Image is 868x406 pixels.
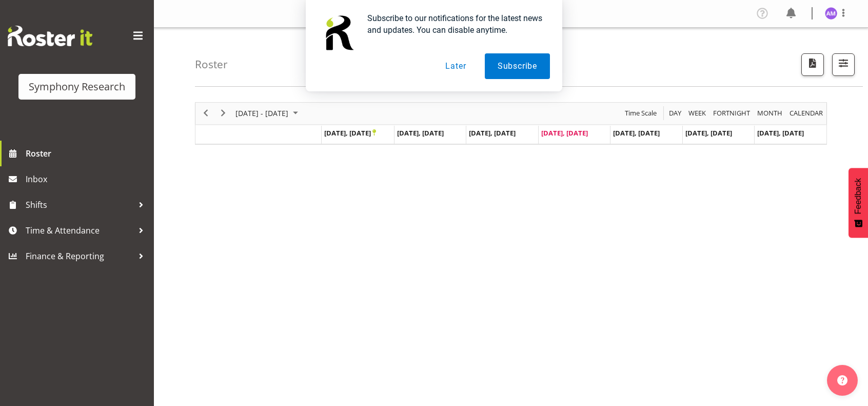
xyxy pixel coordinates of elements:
span: Fortnight [712,107,751,120]
div: September 22 - 28, 2025 [232,103,304,124]
span: calendar [788,107,824,120]
img: notification icon [318,12,359,53]
span: Time & Attendance [26,223,133,238]
button: Subscribe [485,53,550,79]
div: next period [214,103,232,124]
span: [DATE], [DATE] [397,128,444,138]
span: Month [756,107,783,120]
span: Shifts [26,197,133,212]
button: Fortnight [712,107,752,120]
button: Time Scale [623,107,659,120]
span: Feedback [854,178,863,214]
img: help-xxl-2.png [837,375,847,385]
button: Later [432,53,479,79]
span: [DATE], [DATE] [613,128,660,138]
div: Subscribe to our notifications for the latest news and updates. You can disable anytime. [359,12,550,36]
button: Timeline Week [687,107,708,120]
span: [DATE], [DATE] [324,128,376,138]
button: Next [216,107,230,120]
button: September 2025 [234,107,303,120]
span: Finance & Reporting [26,248,133,264]
div: Timeline Week of September 25, 2025 [195,102,827,145]
button: Feedback - Show survey [849,168,868,238]
span: [DATE], [DATE] [541,128,588,138]
span: Inbox [26,171,149,187]
button: Timeline Day [667,107,683,120]
button: Month [788,107,825,120]
div: previous period [197,103,214,124]
span: Week [687,107,707,120]
span: [DATE], [DATE] [469,128,516,138]
span: Day [668,107,682,120]
span: [DATE] - [DATE] [234,107,289,120]
span: Time Scale [624,107,658,120]
span: [DATE], [DATE] [685,128,732,138]
span: Roster [26,146,149,161]
button: Previous [199,107,213,120]
span: [DATE], [DATE] [757,128,804,138]
button: Timeline Month [756,107,784,120]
